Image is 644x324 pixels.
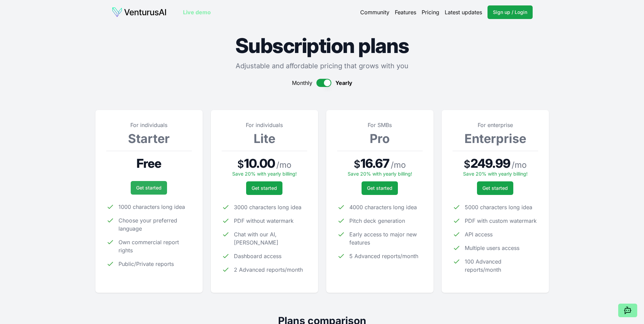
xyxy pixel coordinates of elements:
[362,181,398,195] a: Get started
[445,8,482,16] a: Latest updates
[337,132,423,145] h3: Pro
[131,181,167,195] a: Get started
[512,160,527,170] span: / mo
[222,132,307,145] h3: Lite
[234,203,301,211] span: 3000 characters long idea
[136,157,161,170] span: Free
[395,8,416,16] a: Features
[471,157,510,170] span: 249.99
[349,252,418,260] span: 5 Advanced reports/month
[234,252,281,260] span: Dashboard access
[118,238,192,254] span: Own commercial report rights
[465,230,493,238] span: API access
[348,171,412,177] span: Save 20% with yearly billing!
[246,181,282,195] a: Get started
[349,217,405,225] span: Pitch deck generation
[244,157,275,170] span: 10.00
[118,203,185,211] span: 1000 characters long idea
[335,79,352,87] span: Yearly
[360,8,389,16] a: Community
[422,8,439,16] a: Pricing
[222,121,307,129] p: For individuals
[95,35,549,56] h1: Subscription plans
[361,157,390,170] span: 16.67
[354,158,361,170] span: $
[183,8,211,16] a: Live demo
[464,158,471,170] span: $
[292,79,312,87] span: Monthly
[465,217,537,225] span: PDF with custom watermark
[453,132,538,145] h3: Enterprise
[477,181,513,195] a: Get started
[487,5,533,19] a: Sign up / Login
[234,230,307,247] span: Chat with our AI, [PERSON_NAME]
[106,121,192,129] p: For individuals
[234,266,303,274] span: 2 Advanced reports/month
[234,217,294,225] span: PDF without watermark
[237,158,244,170] span: $
[453,121,538,129] p: For enterprise
[391,160,406,170] span: / mo
[232,171,297,177] span: Save 20% with yearly billing!
[465,257,538,274] span: 100 Advanced reports/month
[493,9,527,16] span: Sign up / Login
[112,7,167,18] img: logo
[463,171,528,177] span: Save 20% with yearly billing!
[465,244,519,252] span: Multiple users access
[118,216,192,233] span: Choose your preferred language
[349,203,417,211] span: 4000 characters long idea
[276,160,291,170] span: / mo
[118,260,174,268] span: Public/Private reports
[106,132,192,145] h3: Starter
[95,61,549,71] p: Adjustable and affordable pricing that grows with you
[337,121,423,129] p: For SMBs
[465,203,532,211] span: 5000 characters long idea
[349,230,423,247] span: Early access to major new features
